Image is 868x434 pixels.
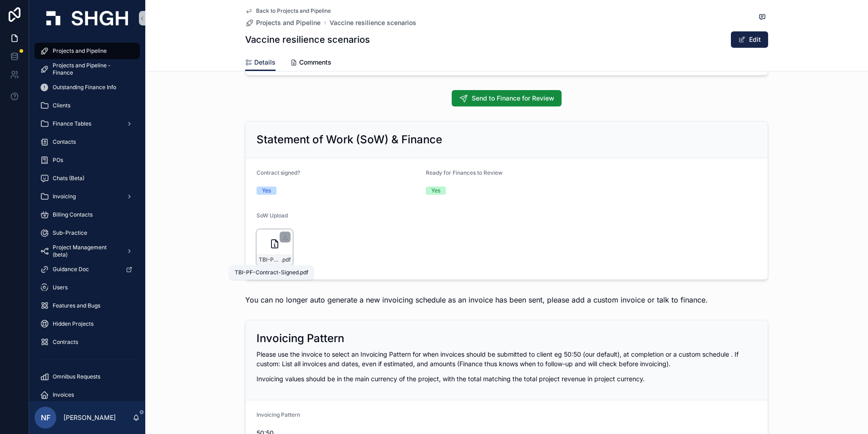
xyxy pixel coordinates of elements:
[281,256,291,263] span: .pdf
[245,33,370,46] h1: Vaccine resilience scenarios
[256,212,288,219] span: SoW Upload
[256,7,331,15] span: Back to Projects and Pipeline
[35,43,140,59] a: Projects and Pipeline
[53,229,87,237] span: Sub-Practice
[256,132,442,147] h2: Statement of Work (SoW) & Finance
[53,373,100,380] span: Omnibus Requests
[452,90,562,106] button: Send to Finance for Review
[426,169,503,176] span: Ready for Finances to Review
[256,169,300,176] span: Contract signed?
[53,102,70,109] span: Clients
[35,261,140,278] a: Guidance Doc
[35,134,140,150] a: Contacts
[245,7,331,15] a: Back to Projects and Pipeline
[256,18,321,27] span: Projects and Pipeline
[256,411,300,418] span: Invoicing Pattern
[330,18,416,27] a: Vaccine resilience scenarios
[53,338,78,346] span: Contracts
[53,244,119,258] span: Project Management (beta)
[53,47,107,55] span: Projects and Pipeline
[35,279,140,296] a: Users
[41,412,50,423] span: NF
[235,269,308,276] div: TBI-PF-Contract-Signed.pdf
[290,54,331,72] a: Comments
[53,175,84,182] span: Chats (Beta)
[256,331,344,346] h2: Invoicing Pattern
[35,97,140,114] a: Clients
[262,187,271,195] div: Yes
[53,138,76,146] span: Contacts
[53,302,100,309] span: Features and Bugs
[254,58,276,67] span: Details
[472,94,554,103] span: Send to Finance for Review
[29,36,145,401] div: scrollable content
[35,207,140,223] a: Billing Contacts
[245,294,708,305] h4: You can no longer auto generate a new invoicing schedule as an invoice has been sent, please add ...
[53,211,93,218] span: Billing Contacts
[53,266,89,273] span: Guidance Doc
[53,156,63,164] span: POs
[53,284,68,291] span: Users
[35,116,140,132] a: Finance Tables
[35,170,140,187] a: Chats (Beta)
[35,316,140,332] a: Hidden Projects
[53,391,74,399] span: Invoices
[35,243,140,259] a: Project Management (beta)
[46,11,128,25] img: App logo
[299,58,331,67] span: Comments
[53,62,131,76] span: Projects and Pipeline - Finance
[35,225,140,241] a: Sub-Practice
[431,187,440,195] div: Yes
[259,256,281,263] span: TBI-PF-Contract-Signed
[53,193,76,200] span: Invoicing
[35,334,140,350] a: Contracts
[245,18,321,27] a: Projects and Pipeline
[53,120,91,127] span: Finance Tables
[35,61,140,77] a: Projects and Pipeline - Finance
[35,298,140,314] a: Features and Bugs
[35,152,140,168] a: POs
[731,31,768,48] button: Edit
[256,374,757,384] p: Invoicing values should be in the main currency of the project, with the total matching the total...
[35,79,140,96] a: Outstanding Finance Info
[256,349,757,368] p: Please use the invoice to select an Invoicing Pattern for when invoices should be submitted to cl...
[35,188,140,205] a: Invoicing
[53,84,116,91] span: Outstanding Finance Info
[53,320,94,328] span: Hidden Projects
[35,387,140,403] a: Invoices
[245,54,276,71] a: Details
[35,368,140,385] a: Omnibus Requests
[64,413,116,422] p: [PERSON_NAME]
